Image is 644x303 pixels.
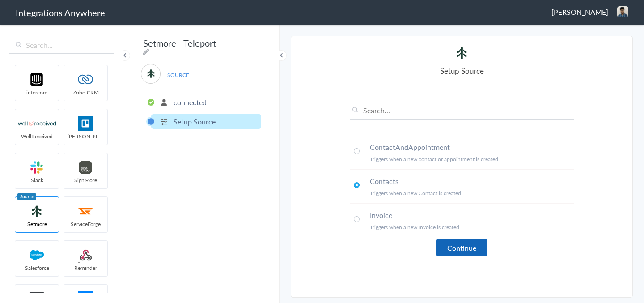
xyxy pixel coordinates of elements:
[15,89,59,96] span: intercom
[370,155,574,163] p: Triggers when a new contact or appointment is created
[370,210,574,220] h4: Invoice
[18,204,56,219] img: setmoreNew.jpg
[551,7,608,17] span: [PERSON_NAME]
[617,6,628,17] img: profile-pic.jpeg
[18,248,56,263] img: salesforce-logo.svg
[15,176,59,184] span: Slack
[67,116,105,131] img: trello.png
[370,142,574,152] h4: ContactAndAppointment
[64,89,107,96] span: Zoho CRM
[145,68,157,79] img: setmoreNew.jpg
[18,72,56,87] img: intercom-logo.svg
[67,160,105,175] img: signmore-logo.png
[15,132,59,140] span: WellReceived
[16,6,105,19] h1: Integrations Anywhere
[64,176,107,184] span: SignMore
[64,220,107,228] span: ServiceForge
[64,264,107,272] span: Reminder
[15,264,59,272] span: Salesforce
[67,72,105,87] img: zoho-logo.svg
[350,65,574,76] h4: Setup Source
[67,248,105,263] img: webhook.png
[18,116,56,131] img: wr-logo.svg
[370,176,574,186] h4: Contacts
[350,105,574,120] input: Search...
[9,37,114,54] input: Search...
[370,189,574,197] p: Triggers when a new Contact is created
[18,160,56,175] img: slack-logo.svg
[161,69,195,81] span: SOURCE
[174,97,207,107] p: connected
[454,45,470,61] img: setmoreNew.jpg
[15,220,59,228] span: Setmore
[67,204,105,219] img: serviceforge-icon.png
[64,132,107,140] span: [PERSON_NAME]
[370,223,574,231] p: Triggers when a new Invoice is created
[174,116,216,127] p: Setup Source
[436,239,487,256] button: Continue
